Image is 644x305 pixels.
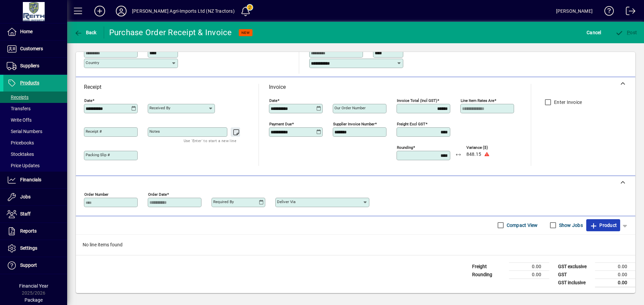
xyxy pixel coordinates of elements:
mat-label: Order date [148,192,167,197]
a: Suppliers [3,58,67,74]
a: Stocktakes [3,148,67,160]
span: Back [74,30,97,35]
button: Cancel [585,26,603,39]
mat-label: Deliver via [277,199,295,204]
mat-label: Packing Slip # [86,152,110,157]
mat-label: Notes [149,129,160,134]
mat-label: Line item rates are [461,98,494,103]
mat-label: Supplier invoice number [333,122,375,126]
span: Home [20,29,33,34]
td: 0.00 [595,270,635,279]
mat-label: Rounding [397,145,413,150]
div: [PERSON_NAME] [556,6,593,16]
a: Transfers [3,103,67,114]
button: Product [586,219,620,231]
mat-label: Receipt # [86,129,102,134]
mat-label: Freight excl GST [397,122,425,126]
span: Financials [20,177,41,182]
td: 0.00 [595,279,635,287]
span: Product [590,220,617,231]
span: Pricebooks [7,140,34,145]
span: Stocktakes [7,151,34,157]
td: Rounding [469,270,509,279]
span: Settings [20,245,37,251]
label: Compact View [505,222,538,229]
mat-label: Received by [149,106,170,110]
span: Price Updates [7,163,40,168]
a: Settings [3,240,67,257]
span: Write Offs [7,117,32,123]
span: Transfers [7,106,31,111]
td: GST inclusive [555,279,595,287]
span: Cancel [587,27,601,38]
span: Products [20,80,39,85]
div: [PERSON_NAME] Agri-Imports Ltd (NZ Tractors) [132,6,235,16]
mat-label: Required by [213,199,234,204]
label: Enter Invoice [553,99,582,106]
a: Staff [3,206,67,223]
td: Freight [469,262,509,270]
a: Reports [3,223,67,240]
a: Financials [3,172,67,188]
td: 0.00 [595,262,635,270]
mat-label: Invoice Total (incl GST) [397,98,437,103]
a: Knowledge Base [599,1,614,23]
a: Write Offs [3,114,67,126]
td: 0.00 [509,262,549,270]
span: Package [25,297,43,303]
mat-label: Date [269,98,277,103]
span: Serial Numbers [7,129,42,134]
button: Post [614,26,639,39]
button: Back [73,26,98,39]
mat-label: Date [84,98,92,103]
mat-label: Our order number [334,106,366,110]
mat-hint: Use 'Enter' to start a new line [184,137,236,144]
mat-label: Order number [84,192,108,197]
label: Show Jobs [558,222,583,229]
a: Logout [621,1,636,23]
span: Receipts [7,95,29,100]
a: Customers [3,41,67,57]
span: Customers [20,46,43,51]
span: Jobs [20,194,31,199]
a: Home [3,23,67,40]
span: Variance ($) [466,145,507,150]
a: Serial Numbers [3,126,67,137]
app-page-header-button: Back [67,26,104,39]
span: Reports [20,228,37,234]
button: Add [89,5,110,17]
a: Support [3,257,67,274]
mat-label: Payment due [269,122,292,126]
span: NEW [241,30,250,35]
div: Purchase Order Receipt & Invoice [109,27,232,38]
a: Pricebooks [3,137,67,148]
span: Support [20,262,37,268]
span: Financial Year [19,283,48,289]
mat-label: Country [86,60,99,65]
td: GST [555,270,595,279]
a: Receipts [3,91,67,103]
a: Price Updates [3,160,67,171]
span: Suppliers [20,63,39,68]
span: Staff [20,211,31,217]
td: 0.00 [509,270,549,279]
span: 848.15 [466,152,481,157]
div: No line items found [76,235,635,255]
a: Jobs [3,189,67,205]
td: GST exclusive [555,262,595,270]
button: Profile [110,5,132,17]
span: ost [615,30,637,35]
span: P [627,30,630,35]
